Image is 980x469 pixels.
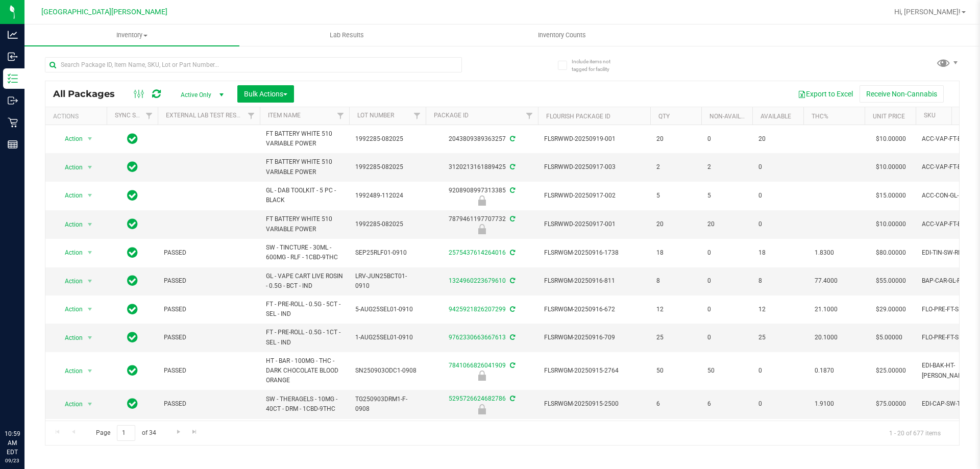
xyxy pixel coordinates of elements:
[56,188,83,203] span: Action
[424,224,540,234] div: Newly Received
[707,248,746,258] span: 0
[268,112,301,119] a: Item Name
[424,162,540,172] div: 3120213161889425
[894,8,961,16] span: Hi, [PERSON_NAME]!
[758,219,797,229] span: 0
[8,52,18,62] inline-svg: Inbound
[449,249,506,256] a: 2575437614264016
[508,249,515,256] span: Sync from Compliance System
[5,457,20,464] p: 09/23
[332,107,349,125] a: Filter
[544,366,644,376] span: FLSRWGM-20250915-2764
[707,276,746,286] span: 0
[449,277,506,284] a: 1324960223679610
[707,219,746,229] span: 20
[266,157,343,177] span: FT BATTERY WHITE 510 VARIABLE POWER
[810,397,839,411] span: 1.9100
[53,113,103,120] div: Actions
[707,333,746,342] span: 0
[758,305,797,314] span: 12
[871,397,911,411] span: $75.00000
[355,366,420,376] span: SN250903ODC1-0908
[127,160,138,174] span: In Sync
[355,219,420,229] span: 1992285-082025
[409,107,426,125] a: Filter
[424,134,540,144] div: 2043809389363257
[871,274,911,288] span: $55.00000
[449,306,506,313] a: 9425921826207299
[355,305,420,314] span: 5-AUG25SEL01-0910
[758,276,797,286] span: 8
[810,245,839,260] span: 1.8300
[707,134,746,144] span: 0
[424,371,540,381] div: Launch Hold
[266,394,343,414] span: SW - THERAGELS - 10MG - 40CT - DRM - 1CBD-9THC
[758,134,797,144] span: 20
[239,24,454,46] a: Lab Results
[508,187,515,194] span: Sync from Compliance System
[454,24,669,46] a: Inventory Counts
[544,219,644,229] span: FLSRWWD-20250917-001
[117,425,135,441] input: 1
[56,217,83,232] span: Action
[171,425,186,439] a: Go to the next page
[544,134,644,144] span: FLSRWWD-20250919-001
[8,73,18,84] inline-svg: Inventory
[316,31,378,40] span: Lab Results
[758,333,797,342] span: 25
[164,276,254,286] span: PASSED
[860,85,944,103] button: Receive Non-Cannabis
[707,162,746,172] span: 2
[355,394,420,414] span: TG250903DRM1-F-0908
[449,395,506,402] a: 5295726624682786
[758,366,797,376] span: 0
[357,112,394,119] a: Lot Number
[810,330,843,345] span: 20.1000
[164,333,254,342] span: PASSED
[707,191,746,201] span: 5
[164,248,254,258] span: PASSED
[810,274,843,288] span: 77.4000
[873,113,905,120] a: Unit Price
[266,186,343,205] span: GL - DAB TOOLKIT - 5 PC - BLACK
[355,333,420,342] span: 1-AUG25SEL01-0910
[164,399,254,409] span: PASSED
[871,188,911,203] span: $15.00000
[508,163,515,170] span: Sync from Compliance System
[810,363,839,378] span: 0.1870
[871,217,911,232] span: $10.00000
[84,302,96,316] span: select
[508,306,515,313] span: Sync from Compliance System
[656,219,695,229] span: 20
[56,274,83,288] span: Action
[141,107,158,125] a: Filter
[881,425,949,440] span: 1 - 20 of 677 items
[56,302,83,316] span: Action
[871,330,908,345] span: $5.00000
[544,248,644,258] span: FLSRWGM-20250916-1738
[810,302,843,317] span: 21.1000
[56,132,83,146] span: Action
[53,88,125,100] span: All Packages
[508,135,515,142] span: Sync from Compliance System
[355,191,420,201] span: 1992489-112024
[544,162,644,172] span: FLSRWWD-20250917-003
[508,334,515,341] span: Sync from Compliance System
[56,245,83,260] span: Action
[424,404,540,414] div: Newly Received
[127,188,138,203] span: In Sync
[243,107,260,125] a: Filter
[871,160,911,175] span: $10.00000
[521,107,538,125] a: Filter
[127,397,138,411] span: In Sync
[266,271,343,291] span: GL - VAPE CART LIVE ROSIN - 0.5G - BCT - IND
[707,366,746,376] span: 50
[434,112,469,119] a: Package ID
[56,331,83,345] span: Action
[127,274,138,288] span: In Sync
[791,85,860,103] button: Export to Excel
[266,300,343,319] span: FT - PRE-ROLL - 0.5G - 5CT - SEL - IND
[8,139,18,150] inline-svg: Reports
[355,134,420,144] span: 1992285-082025
[707,305,746,314] span: 0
